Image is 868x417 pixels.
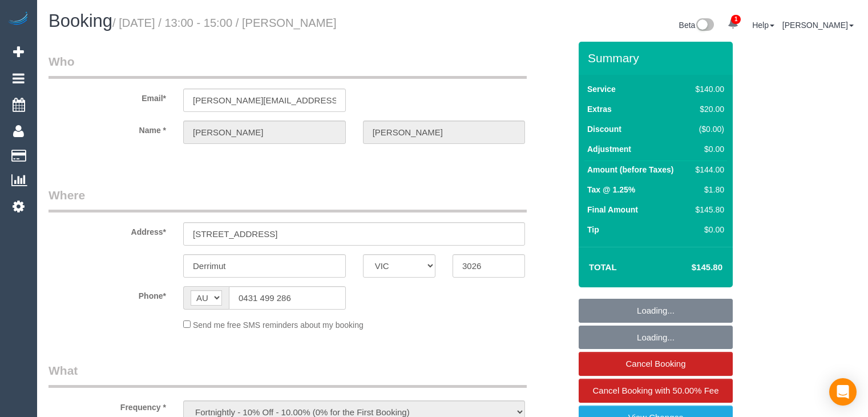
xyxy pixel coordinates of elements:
[453,254,525,278] input: Post Code*
[679,21,714,30] a: Beta
[782,21,854,30] a: [PERSON_NAME]
[722,11,744,37] a: 1
[587,204,638,215] label: Final Amount
[183,121,346,144] input: First Name*
[691,143,724,155] div: $0.00
[363,121,526,144] input: Last Name*
[691,83,724,95] div: $140.00
[40,121,175,136] label: Name *
[49,362,527,388] legend: What
[40,89,175,104] label: Email*
[691,103,724,115] div: $20.00
[49,187,527,212] legend: Where
[579,352,733,376] a: Cancel Booking
[587,184,635,195] label: Tax @ 1.25%
[691,204,724,215] div: $145.80
[579,379,733,403] a: Cancel Booking with 50.00% Fee
[40,398,175,413] label: Frequency *
[49,53,527,79] legend: Who
[49,11,112,31] span: Booking
[691,164,724,175] div: $144.00
[587,164,673,175] label: Amount (before Taxes)
[229,286,346,310] input: Phone*
[731,15,741,24] span: 1
[587,224,599,235] label: Tip
[587,123,621,135] label: Discount
[657,263,722,272] h4: $145.80
[40,286,175,302] label: Phone*
[829,378,857,406] div: Open Intercom Messenger
[183,254,346,278] input: Suburb*
[112,17,337,29] small: / [DATE] / 13:00 - 15:00 / [PERSON_NAME]
[691,184,724,195] div: $1.80
[589,262,617,272] strong: Total
[593,386,719,395] span: Cancel Booking with 50.00% Fee
[183,89,346,112] input: Email*
[691,224,724,235] div: $0.00
[7,11,30,27] img: Automaid Logo
[691,123,724,135] div: ($0.00)
[588,51,727,65] h3: Summary
[587,103,612,115] label: Extras
[587,143,631,155] label: Adjustment
[695,18,714,33] img: New interface
[587,83,616,95] label: Service
[752,21,774,30] a: Help
[193,320,364,330] span: Send me free SMS reminders about my booking
[40,222,175,238] label: Address*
